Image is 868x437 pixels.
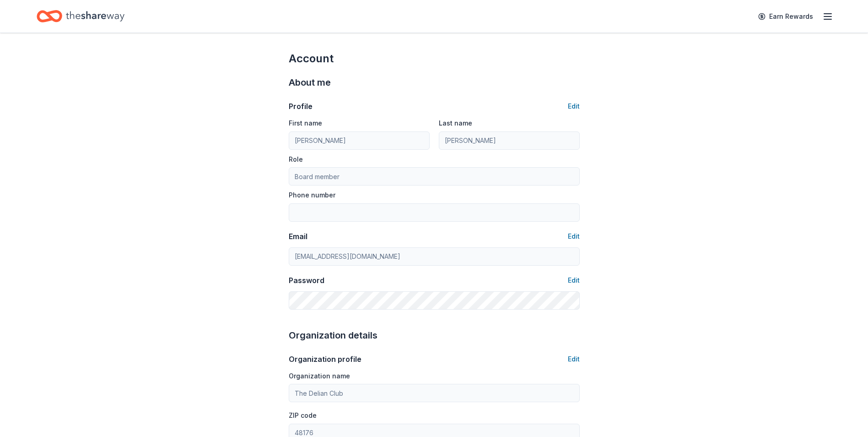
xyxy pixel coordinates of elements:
label: Organization name [289,371,350,381]
label: First name [289,119,322,128]
button: Edit [568,275,580,286]
label: Last name [439,119,472,128]
div: Organization details [289,328,580,343]
div: Account [289,51,580,66]
button: Edit [568,231,580,242]
label: Role [289,155,303,164]
button: Edit [568,354,580,365]
button: Edit [568,101,580,112]
label: ZIP code [289,411,317,420]
div: Profile [289,101,313,112]
label: Phone number [289,191,335,200]
div: About me [289,75,580,90]
div: Email [289,231,307,242]
div: Password [289,275,324,286]
div: Organization profile [289,354,361,365]
a: Earn Rewards [753,8,819,25]
a: Home [37,5,124,27]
